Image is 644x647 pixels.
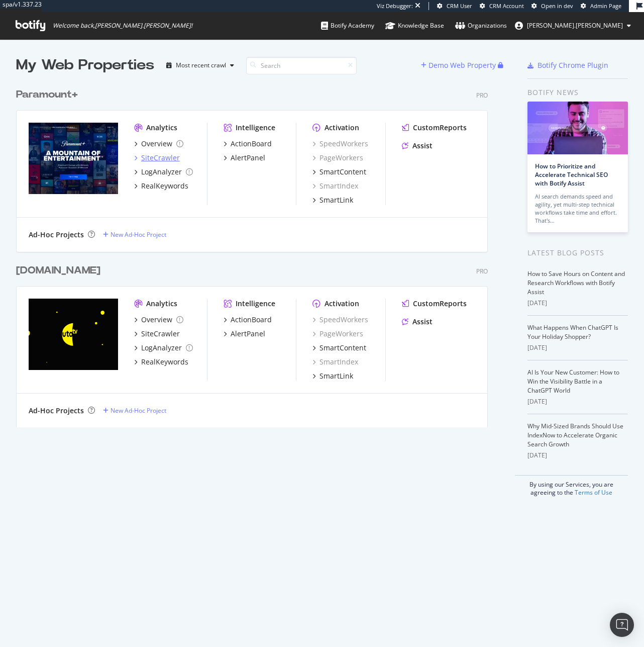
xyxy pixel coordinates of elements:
[134,329,180,339] a: SiteCrawler
[402,123,467,133] a: CustomReports
[312,181,358,191] a: SmartIndex
[176,62,226,68] div: Most recent crawl
[385,12,444,39] a: Knowledge Base
[29,406,84,416] div: Ad-Hoc Projects
[455,21,507,31] div: Organizations
[538,60,608,70] div: Botify Chrome Plugin
[236,299,275,309] div: Intelligence
[236,123,275,133] div: Intelligence
[231,329,265,339] div: AlertPanel
[321,12,374,39] a: Botify Academy
[141,139,172,149] div: Overview
[590,2,621,10] span: Admin Page
[531,2,573,10] a: Open in dev
[224,315,272,325] a: ActionBoard
[527,343,628,352] div: [DATE]
[312,315,368,325] a: SpeedWorkers
[146,299,177,309] div: Analytics
[312,139,368,149] div: SpeedWorkers
[610,613,634,637] div: Open Intercom Messenger
[134,167,193,177] a: LogAnalyzer
[16,75,496,427] div: grid
[312,357,358,367] a: SmartIndex
[312,153,363,163] div: PageWorkers
[319,343,366,353] div: SmartContent
[29,123,118,194] img: www.paramountplus.com
[224,139,272,149] a: ActionBoard
[134,357,188,367] a: RealKeywords
[312,343,366,353] a: SmartContent
[527,21,623,30] span: jessica.jordan
[16,263,100,278] div: [DOMAIN_NAME]
[535,193,620,225] div: AI search demands speed and agility, yet multi-step technical workflows take time and effort. Tha...
[134,343,193,353] a: LogAnalyzer
[141,315,172,325] div: Overview
[319,167,366,177] div: SmartContent
[134,315,183,325] a: Overview
[312,195,353,205] a: SmartLink
[476,267,488,275] div: Pro
[527,422,623,448] a: Why Mid-Sized Brands Should Use IndexNow to Accelerate Organic Search Growth
[16,55,154,75] div: My Web Properties
[231,315,272,325] div: ActionBoard
[134,153,180,163] a: SiteCrawler
[421,61,498,69] a: Demo Web Property
[541,2,573,10] span: Open in dev
[141,343,182,353] div: LogAnalyzer
[402,317,433,327] a: Assist
[476,91,488,100] div: Pro
[29,230,84,240] div: Ad-Hoc Projects
[16,263,104,278] a: [DOMAIN_NAME]
[319,371,353,381] div: SmartLink
[141,181,188,191] div: RealKeywords
[480,2,524,10] a: CRM Account
[162,57,238,73] button: Most recent crawl
[325,123,359,133] div: Activation
[246,57,357,74] input: Search
[134,181,188,191] a: RealKeywords
[447,2,472,10] span: CRM User
[412,317,433,327] div: Assist
[527,269,625,296] a: How to Save Hours on Content and Research Workflows with Botify Assist
[527,397,628,406] div: [DATE]
[146,123,177,133] div: Analytics
[312,329,363,339] a: PageWorkers
[103,406,166,415] a: New Ad-Hoc Project
[507,18,639,34] button: [PERSON_NAME].[PERSON_NAME]
[527,451,628,460] div: [DATE]
[527,299,628,308] div: [DATE]
[111,230,166,239] div: New Ad-Hoc Project
[428,60,496,70] div: Demo Web Property
[103,230,166,239] a: New Ad-Hoc Project
[141,153,180,163] div: SiteCrawler
[231,153,265,163] div: AlertPanel
[53,22,192,30] span: Welcome back, [PERSON_NAME].[PERSON_NAME] !
[575,488,612,497] a: Terms of Use
[437,2,472,10] a: CRM User
[319,195,353,205] div: SmartLink
[224,153,265,163] a: AlertPanel
[413,299,467,309] div: CustomReports
[515,475,628,497] div: By using our Services, you are agreeing to the
[312,371,353,381] a: SmartLink
[527,87,628,98] div: Botify news
[455,12,507,39] a: Organizations
[141,357,188,367] div: RealKeywords
[141,167,182,177] div: LogAnalyzer
[413,123,467,133] div: CustomReports
[412,141,433,151] div: Assist
[402,299,467,309] a: CustomReports
[141,329,180,339] div: SiteCrawler
[224,329,265,339] a: AlertPanel
[312,167,366,177] a: SmartContent
[535,162,608,188] a: How to Prioritize and Accelerate Technical SEO with Botify Assist
[527,102,628,154] img: How to Prioritize and Accelerate Technical SEO with Botify Assist
[16,87,82,102] a: Paramount+
[321,21,374,31] div: Botify Academy
[111,406,166,415] div: New Ad-Hoc Project
[421,57,498,73] button: Demo Web Property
